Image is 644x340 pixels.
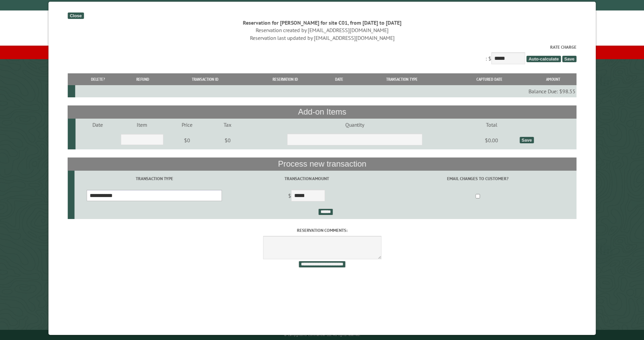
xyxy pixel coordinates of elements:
[246,73,324,85] th: Reservation ID
[526,56,561,62] span: Auto-calculate
[68,19,576,26] div: Reservation for [PERSON_NAME] for site C01, from [DATE] to [DATE]
[75,85,576,97] td: Balance Due: $98.55
[284,333,360,337] small: © Campground Commander LLC. All rights reserved.
[464,131,518,150] td: $0.00
[235,175,378,182] label: Transaction Amount
[75,119,120,131] td: Date
[68,13,84,19] div: Close
[234,187,379,206] td: $
[354,73,450,85] th: Transaction Type
[120,119,164,131] td: Item
[245,119,464,131] td: Quantity
[75,73,121,85] th: Delete?
[164,73,246,85] th: Transaction ID
[519,137,533,143] div: Save
[210,131,245,150] td: $0
[164,131,210,150] td: $0
[464,119,518,131] td: Total
[121,73,164,85] th: Refund
[68,44,576,66] div: : $
[164,119,210,131] td: Price
[210,119,245,131] td: Tax
[380,175,575,182] label: Email changes to customer?
[529,73,576,85] th: Amount
[449,73,529,85] th: Captured Date
[68,26,576,34] div: Reservation created by [EMAIL_ADDRESS][DOMAIN_NAME]
[68,34,576,42] div: Reservation last updated by [EMAIL_ADDRESS][DOMAIN_NAME]
[68,44,576,50] label: Rate Charge
[324,73,354,85] th: Date
[562,56,576,62] span: Save
[68,105,576,118] th: Add-on Items
[75,175,233,182] label: Transaction Type
[68,157,576,170] th: Process new transaction
[68,227,576,234] label: Reservation comments:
